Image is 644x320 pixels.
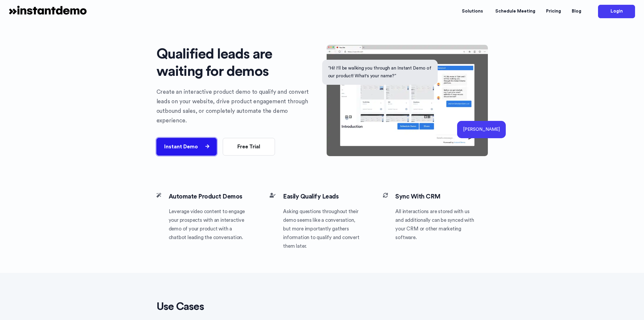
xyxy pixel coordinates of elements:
[169,192,248,201] h5: Automate Product Demos
[156,300,285,314] h2: Use Cases
[156,87,318,126] p: Create an interactive product demo to qualify and convert leads on your website, drive product en...
[169,207,248,242] p: Leverage video content to engage your prospects with an interactive demo of your product with a c...
[283,192,361,201] h5: Easily Qualify Leads
[457,3,490,20] a: Solutions
[283,207,361,250] p: Asking questions throughout their demo seems like a conversation, but more importantly gathers in...
[156,45,318,80] h1: Qualified leads are waiting for demos
[156,138,217,156] button: Instant Demo
[9,2,87,20] img: logo
[463,126,500,133] p: [PERSON_NAME]
[223,138,275,156] button: Free Trial
[566,3,587,20] a: Blog
[395,192,474,201] h5: Sync With CRM
[327,45,488,156] img: Embedded Instant Demo Widget
[541,3,566,20] a: Pricing
[598,5,635,18] a: Login
[395,207,474,242] p: All interactions are stored with us and additionally can be synced with your CRM or other marketi...
[490,3,541,20] a: Schedule Meeting
[328,64,432,80] p: “Hi! I'll be walking you through an Instant Demo of our product! What's your name?”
